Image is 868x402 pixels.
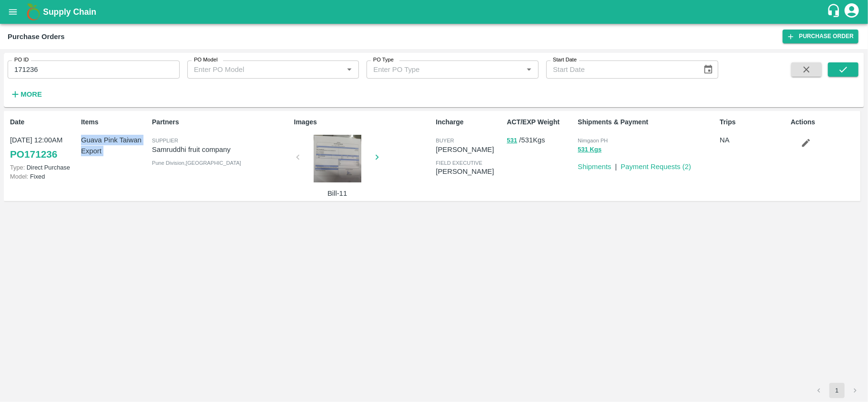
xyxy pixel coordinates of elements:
p: Direct Purchase [10,163,77,172]
button: page 1 [829,383,845,398]
p: Actions [791,117,858,127]
p: Samruddhi fruit company [152,144,290,155]
span: Type: [10,164,25,171]
p: [PERSON_NAME] [436,166,503,177]
label: PO Type [373,56,394,64]
button: Choose date [699,60,717,79]
label: PO Model [194,56,218,64]
p: NA [720,135,787,145]
div: account of current user [843,2,860,22]
div: Purchase Orders [8,30,65,43]
a: Payment Requests (2) [621,163,691,171]
p: Trips [720,117,787,127]
a: Supply Chain [43,5,827,19]
button: 531 [507,135,517,146]
input: Enter PO Type [369,63,508,76]
div: customer-support [827,3,843,20]
p: Shipments & Payment [578,117,716,127]
p: Items [81,117,148,127]
button: Open [343,63,356,76]
p: Images [294,117,432,127]
strong: More [20,90,42,98]
input: Enter PO Model [190,63,328,76]
label: Start Date [553,56,577,64]
button: Open [523,63,535,76]
label: PO ID [14,56,29,64]
button: open drawer [2,1,24,23]
p: Fixed [10,172,77,181]
p: Guava Pink Taiwan Export [81,135,148,156]
p: Incharge [436,117,503,127]
input: Enter PO ID [8,60,180,79]
a: Purchase Order [783,30,858,43]
img: logo [24,2,43,21]
button: 531 Kgs [578,144,602,155]
span: Supplier [152,138,178,143]
button: More [8,86,44,102]
span: Pune Division , [GEOGRAPHIC_DATA] [152,160,241,166]
span: Model: [10,173,28,180]
a: Shipments [578,163,611,171]
p: [DATE] 12:00AM [10,135,77,145]
p: [PERSON_NAME] [436,144,503,155]
p: Partners [152,117,290,127]
p: Date [10,117,77,127]
span: field executive [436,160,482,166]
b: Supply Chain [43,7,96,17]
nav: pagination navigation [810,383,864,398]
p: Bill-11 [302,188,373,199]
div: | [611,158,617,172]
span: buyer [436,138,454,143]
p: / 531 Kgs [507,135,574,146]
span: Nimgaon PH [578,138,608,143]
p: ACT/EXP Weight [507,117,574,127]
a: PO171236 [10,146,57,163]
input: Start Date [546,60,695,79]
